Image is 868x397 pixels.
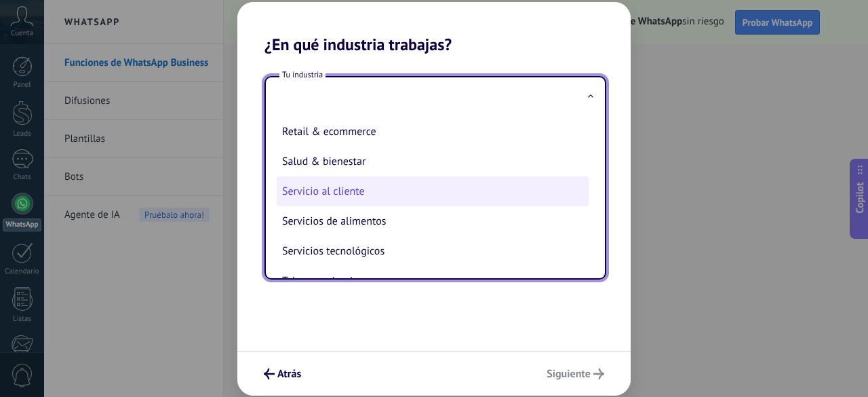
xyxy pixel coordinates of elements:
[277,147,589,176] li: Salud & bienestar
[277,117,589,147] li: Retail & ecommerce
[277,369,301,379] span: Atrás
[277,266,589,296] li: Telecomunicaciones
[277,206,589,236] li: Servicios de alimentos
[277,176,589,206] li: Servicio al cliente
[277,236,589,266] li: Servicios tecnológicos
[279,69,325,81] span: Tu industria
[237,2,631,54] h2: ¿En qué industria trabajas?
[258,362,307,385] button: Atrás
